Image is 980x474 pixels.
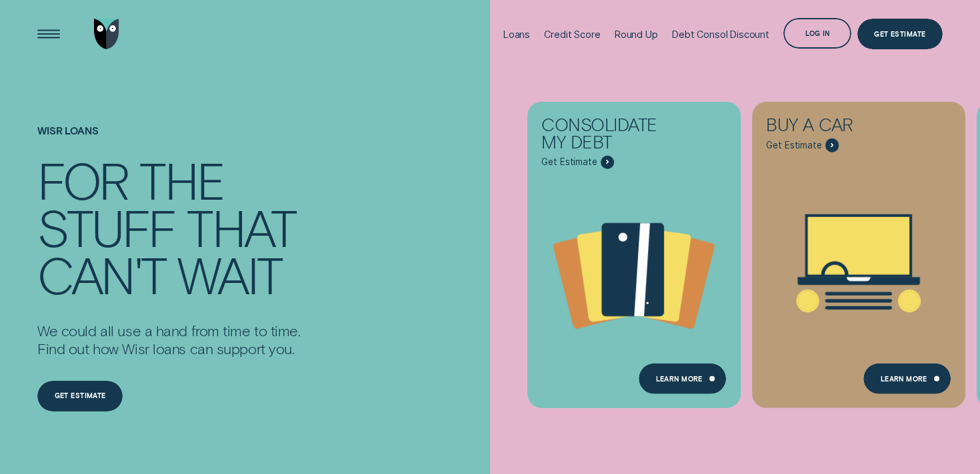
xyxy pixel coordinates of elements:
[37,251,166,298] div: can't
[503,29,530,40] div: Loans
[37,156,300,299] h4: For the stuff that can't wait
[766,116,902,138] div: Buy a car
[783,18,851,49] button: Log in
[37,156,128,204] div: For
[187,204,295,251] div: that
[544,29,600,40] div: Credit Score
[94,19,119,49] img: Wisr
[541,156,597,168] span: Get Estimate
[541,116,677,155] div: Consolidate my debt
[37,381,123,411] a: Get estimate
[863,363,951,394] a: Learn More
[615,29,658,40] div: Round Up
[37,204,175,251] div: stuff
[37,125,300,156] h1: Wisr loans
[672,29,769,40] div: Debt Consol Discount
[752,102,965,399] a: Buy a car - Learn more
[766,140,821,151] span: Get Estimate
[139,156,224,204] div: the
[37,322,300,358] p: We could all use a hand from time to time. Find out how Wisr loans can support you.
[177,251,281,298] div: wait
[33,19,64,49] button: Open Menu
[527,102,741,399] a: Consolidate my debt - Learn more
[857,19,943,49] a: Get Estimate
[639,363,726,394] a: Learn more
